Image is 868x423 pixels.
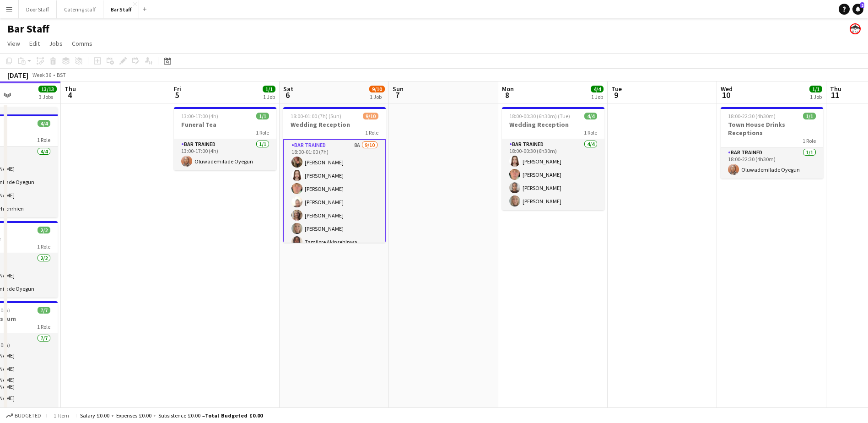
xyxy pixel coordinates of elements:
span: 1 item [50,412,72,419]
button: Bar Staff [103,0,139,18]
a: 2 [852,4,863,15]
div: [DATE] [7,70,28,80]
a: View [4,38,24,49]
span: Jobs [49,39,63,48]
a: Edit [26,38,43,49]
span: Week 36 [30,71,53,78]
button: Door Staff [19,0,57,18]
a: Comms [68,38,96,49]
span: Total Budgeted £0.00 [205,412,263,419]
span: Budgeted [15,412,41,419]
button: Budgeted [5,411,43,421]
span: Comms [72,39,92,48]
button: Catering staff [57,0,103,18]
div: BST [57,71,66,78]
span: View [7,39,20,48]
span: 2 [860,2,864,8]
a: Jobs [45,38,66,49]
div: Salary £0.00 + Expenses £0.00 + Subsistence £0.00 = [80,412,263,419]
app-user-avatar: Beach Ballroom [850,23,861,34]
span: Edit [29,39,40,48]
h1: Bar Staff [7,22,49,36]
